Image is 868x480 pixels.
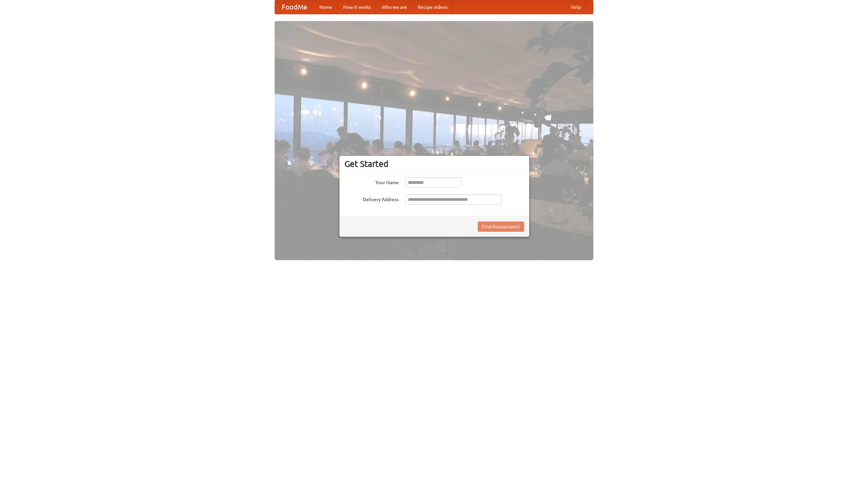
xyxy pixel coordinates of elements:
a: How it works [338,0,376,14]
a: Recipe videos [412,0,453,14]
a: FoodMe [275,0,314,14]
label: Delivery Address [344,194,399,203]
a: Home [314,0,338,14]
a: Who we are [376,0,412,14]
a: Help [565,0,586,14]
label: Your Name [344,177,399,186]
h3: Get Started [344,159,524,169]
button: Find Restaurants! [478,222,524,232]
